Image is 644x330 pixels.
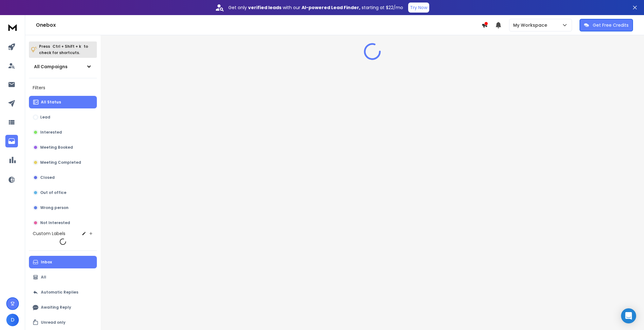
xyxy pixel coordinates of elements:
[34,63,68,70] h1: All Campaigns
[29,83,97,92] h3: Filters
[29,316,97,329] button: Unread only
[40,130,62,135] p: Interested
[29,156,97,169] button: Meeting Completed
[40,115,50,120] p: Lead
[41,260,52,265] p: Inbox
[593,22,629,28] p: Get Free Credits
[302,4,360,11] strong: AI-powered Lead Finder,
[6,314,19,326] button: D
[29,111,97,124] button: Lead
[40,175,55,180] p: Closed
[248,4,281,11] strong: verified leads
[228,4,403,11] p: Get only with our starting at $22/mo
[29,60,97,73] button: All Campaigns
[29,301,97,314] button: Awaiting Reply
[33,230,65,237] h3: Custom Labels
[29,256,97,268] button: Inbox
[29,171,97,184] button: Closed
[29,271,97,283] button: All
[513,22,550,28] p: My Workspace
[40,160,81,165] p: Meeting Completed
[29,201,97,214] button: Wrong person
[29,286,97,299] button: Automatic Replies
[41,305,71,310] p: Awaiting Reply
[580,19,633,31] button: Get Free Credits
[41,100,61,105] p: All Status
[29,126,97,139] button: Interested
[40,205,69,210] p: Wrong person
[52,43,82,50] span: Ctrl + Shift + k
[29,186,97,199] button: Out of office
[41,290,78,295] p: Automatic Replies
[41,275,46,280] p: All
[29,96,97,108] button: All Status
[40,220,70,225] p: Not Interested
[6,21,19,33] img: logo
[36,21,481,29] h1: Onebox
[29,217,97,229] button: Not Interested
[621,308,636,323] div: Open Intercom Messenger
[40,145,73,150] p: Meeting Booked
[40,190,66,195] p: Out of office
[408,3,429,13] button: Try Now
[410,4,427,11] p: Try Now
[41,320,65,325] p: Unread only
[29,141,97,154] button: Meeting Booked
[39,43,88,56] p: Press to check for shortcuts.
